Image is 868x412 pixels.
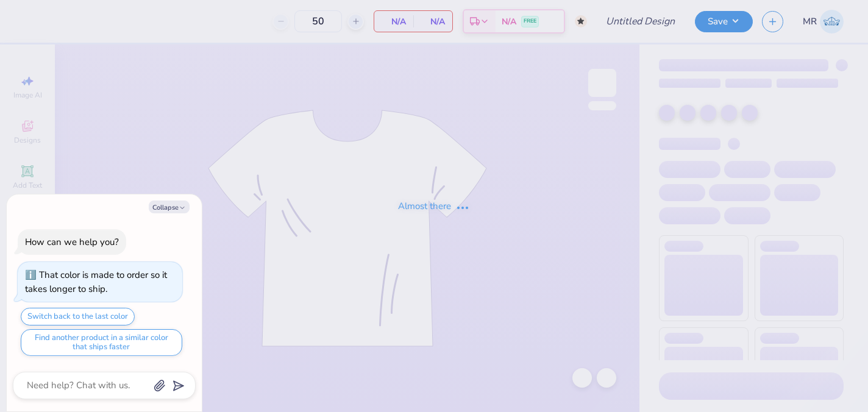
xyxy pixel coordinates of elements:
[398,199,470,213] div: Almost there
[25,236,119,248] div: How can we help you?
[21,329,182,356] button: Find another product in a similar color that ships faster
[25,269,167,295] div: That color is made to order so it takes longer to ship.
[149,201,190,213] button: Collapse
[21,308,135,325] button: Switch back to the last color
